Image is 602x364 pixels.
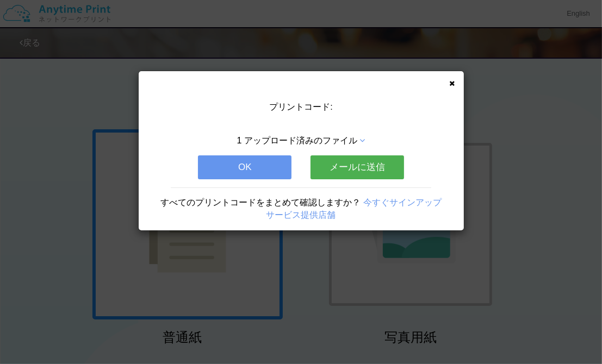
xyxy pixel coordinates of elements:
span: すべてのプリントコードをまとめて確認しますか？ [160,198,361,207]
a: 今すぐサインアップ [363,198,442,207]
a: サービス提供店舗 [266,210,336,219]
button: OK [198,155,291,179]
span: 1 アップロード済みのファイル [237,136,357,145]
span: プリントコード: [269,102,332,111]
button: メールに送信 [311,155,404,179]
